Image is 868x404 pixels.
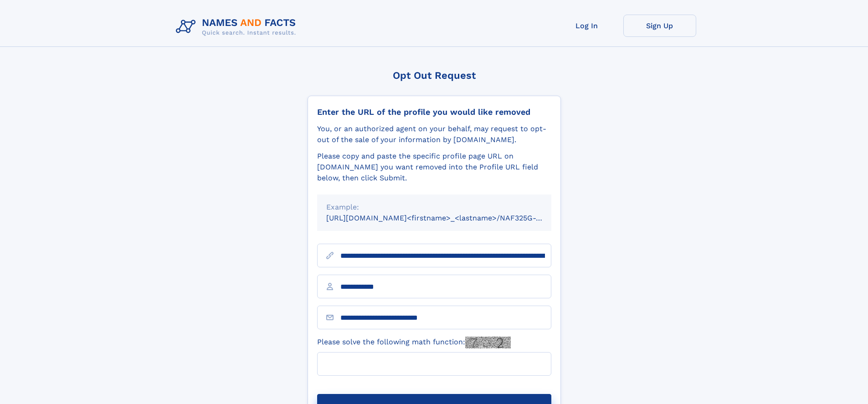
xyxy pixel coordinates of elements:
div: Opt Out Request [308,70,561,81]
label: Please solve the following math function: [317,337,511,348]
div: Example: [326,202,542,213]
div: Please copy and paste the specific profile page URL on [DOMAIN_NAME] you want removed into the Pr... [317,151,551,184]
a: Sign Up [623,15,696,37]
img: Logo Names and Facts [172,15,303,39]
small: [URL][DOMAIN_NAME]<firstname>_<lastname>/NAF325G-xxxxxxxx [326,214,569,222]
div: You, or an authorized agent on your behalf, may request to opt-out of the sale of your informatio... [317,123,551,145]
a: Log In [550,15,623,37]
div: Enter the URL of the profile you would like removed [317,107,551,117]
